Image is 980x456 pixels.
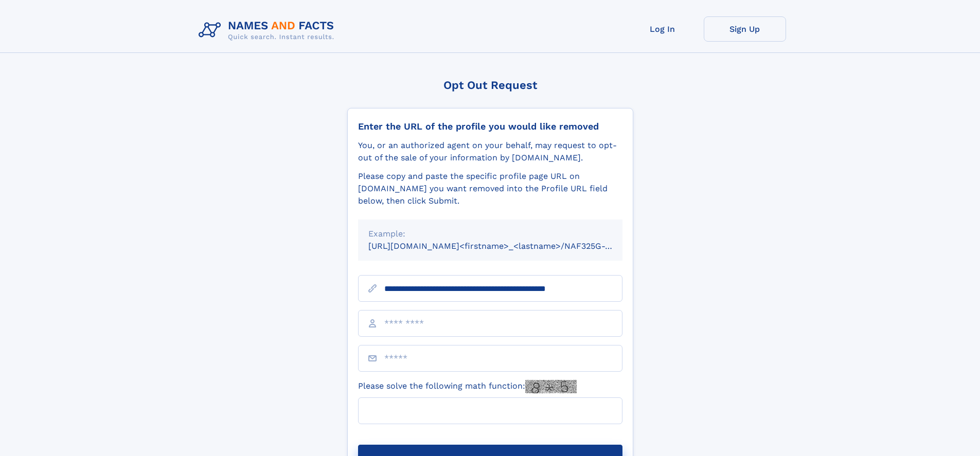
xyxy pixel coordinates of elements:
div: Please copy and paste the specific profile page URL on [DOMAIN_NAME] you want removed into the Pr... [358,170,622,207]
small: [URL][DOMAIN_NAME]<firstname>_<lastname>/NAF325G-xxxxxxxx [368,241,642,251]
label: Please solve the following math function: [358,380,577,393]
img: Logo Names and Facts [194,16,343,44]
a: Log In [621,16,704,42]
div: Example: [368,228,612,240]
div: Opt Out Request [347,79,633,92]
div: You, or an authorized agent on your behalf, may request to opt-out of the sale of your informatio... [358,139,622,164]
a: Sign Up [704,16,786,42]
div: Enter the URL of the profile you would like removed [358,121,622,132]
